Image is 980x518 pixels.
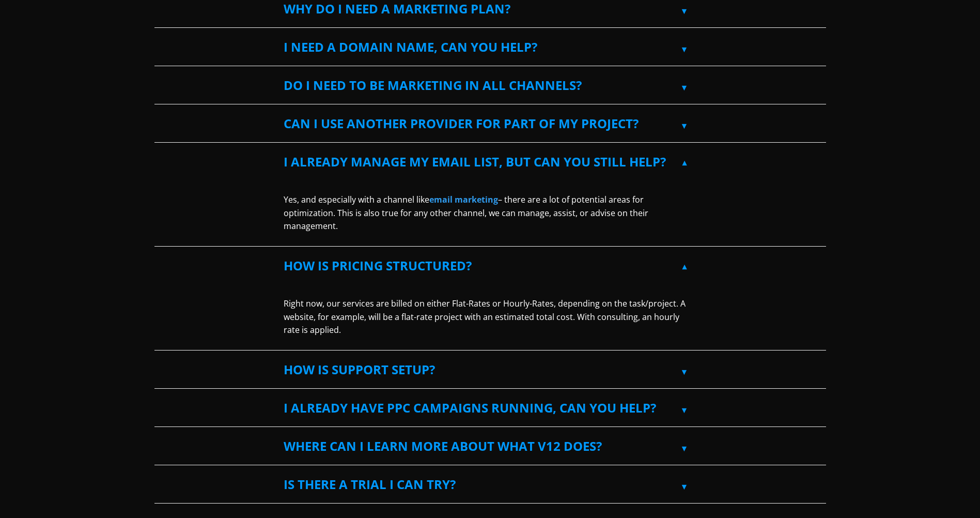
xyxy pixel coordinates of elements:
label: How is pricing structured? [284,247,697,284]
label: How is support setup? [284,351,697,388]
label: Can I use another provider for part of my project? [284,105,697,142]
iframe: Chat Widget [928,468,980,518]
p: Yes, and especially with a channel like – there are a lot of potential areas for optimization. Th... [284,193,697,233]
p: Right now, our services are billed on either Flat-Rates or Hourly-Rates, depending on the task/pr... [284,297,697,337]
label: I already manage my email list, but can you still help? [284,143,697,180]
label: Do I need to be marketing in all channels? [284,67,697,104]
label: Is there a trial I can try? [284,466,697,503]
a: email marketing [429,194,498,205]
label: I need a domain name, can you help? [284,28,697,66]
label: I already have PPC campaigns running, can you help? [284,389,697,426]
label: Where can I learn more about what V12 does? [284,428,697,465]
